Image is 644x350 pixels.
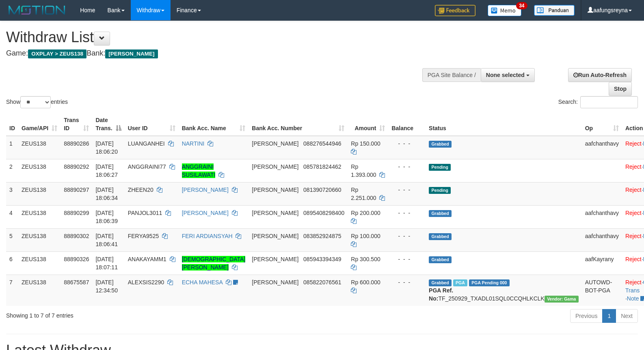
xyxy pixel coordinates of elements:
td: ZEUS138 [18,251,61,275]
span: Grabbed [429,279,452,286]
input: Search: [580,96,638,108]
span: [DATE] 18:06:27 [95,163,118,178]
img: MOTION_logo.png [6,4,68,16]
div: Showing 1 to 7 of 7 entries [6,308,262,320]
span: Pending [429,187,451,194]
img: Feedback.jpg [435,5,475,16]
th: Date Trans.: activate to sort column descending [92,113,124,136]
span: Copy 088276544946 to clipboard [303,140,341,147]
td: 6 [6,251,18,275]
span: 34 [516,2,527,9]
span: Rp 100.000 [351,233,380,239]
span: [PERSON_NAME] [105,49,158,58]
div: - - - [391,186,422,194]
span: OXPLAY > ZEUS138 [28,49,86,58]
span: [PERSON_NAME] [252,187,298,193]
td: ZEUS138 [18,136,61,159]
td: ZEUS138 [18,275,61,306]
th: Game/API: activate to sort column ascending [18,113,61,136]
a: Reject [625,256,642,262]
a: ECHA MAHESA [182,279,223,286]
a: ANGGRAINI SUSILAWATI [182,163,216,178]
div: - - - [391,209,422,217]
a: Run Auto-Refresh [568,68,632,82]
th: Amount: activate to sort column ascending [348,113,388,136]
td: ZEUS138 [18,205,61,228]
span: [PERSON_NAME] [252,256,298,262]
a: 1 [602,309,616,323]
td: aafchanthavy [582,136,622,159]
span: LUANGANHEI [128,140,165,147]
span: Copy 0895408298400 to clipboard [303,210,344,216]
span: ZHEEN20 [128,187,153,193]
span: Copy 085781824462 to clipboard [303,163,341,170]
span: Rp 150.000 [351,140,380,147]
td: 7 [6,275,18,306]
label: Show entries [6,96,68,108]
span: [PERSON_NAME] [252,279,298,286]
th: Bank Acc. Number: activate to sort column ascending [249,113,348,136]
div: - - - [391,163,422,171]
span: Copy 085943394349 to clipboard [303,256,341,262]
th: Trans ID: activate to sort column ascending [61,113,92,136]
th: Op: activate to sort column ascending [582,113,622,136]
a: Stop [609,82,632,96]
a: Reject [625,140,642,147]
span: PGA Pending [469,279,510,286]
span: Copy 081390720660 to clipboard [303,187,341,193]
span: Copy 083852924875 to clipboard [303,233,341,239]
span: 88890286 [64,140,89,147]
span: 88890326 [64,256,89,262]
span: ANAKAYAMM1 [128,256,166,262]
span: Grabbed [429,256,452,263]
a: [DEMOGRAPHIC_DATA] [PERSON_NAME] [182,256,246,271]
span: PANJOL3011 [128,210,162,216]
span: Rp 2.251.000 [351,187,376,201]
span: [DATE] 18:06:34 [95,187,118,201]
a: Previous [570,309,603,323]
img: panduan.png [534,5,575,16]
span: 88890292 [64,163,89,170]
span: ALEXSIS2290 [128,279,164,286]
button: None selected [481,68,535,82]
span: [DATE] 18:06:39 [95,210,118,224]
div: PGA Site Balance / [422,68,481,82]
h1: Withdraw List [6,29,421,45]
span: [PERSON_NAME] [252,233,298,239]
span: FERYA9525 [128,233,159,239]
img: Button%20Memo.svg [488,5,522,16]
span: Pending [429,164,451,171]
span: [PERSON_NAME] [252,163,298,170]
h4: Game: Bank: [6,49,421,58]
select: Showentries [20,96,51,108]
a: [PERSON_NAME] [182,187,229,193]
a: [PERSON_NAME] [182,210,229,216]
span: Grabbed [429,210,452,217]
th: Bank Acc. Name: activate to sort column ascending [179,113,249,136]
span: Rp 200.000 [351,210,380,216]
b: PGA Ref. No: [429,287,453,302]
span: Rp 1.393.000 [351,163,376,178]
th: ID [6,113,18,136]
a: Next [616,309,638,323]
span: [PERSON_NAME] [252,140,298,147]
td: ZEUS138 [18,228,61,251]
span: None selected [486,72,525,78]
td: 1 [6,136,18,159]
td: 5 [6,228,18,251]
span: ANGGRAINI77 [128,163,166,170]
span: [PERSON_NAME] [252,210,298,216]
td: aafchanthavy [582,228,622,251]
span: Rp 300.500 [351,256,380,262]
a: Reject [625,163,642,170]
td: 3 [6,182,18,205]
td: ZEUS138 [18,182,61,205]
a: Reject [625,210,642,216]
th: Balance [388,113,426,136]
td: aafchanthavy [582,205,622,228]
td: 4 [6,205,18,228]
span: Rp 600.000 [351,279,380,286]
label: Search: [558,96,638,108]
a: Reject [625,279,642,286]
span: 88890297 [64,187,89,193]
